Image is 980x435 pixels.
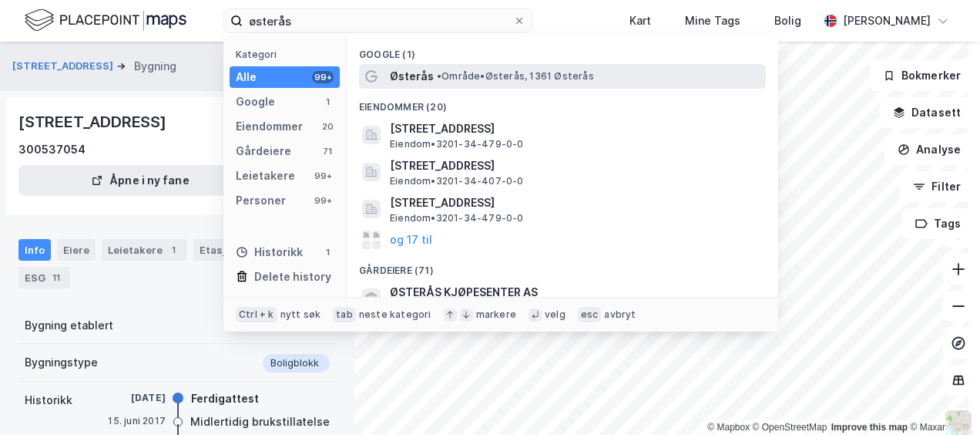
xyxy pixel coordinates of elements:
div: markere [476,309,516,321]
div: Gårdeiere [236,142,291,160]
div: neste kategori [359,309,431,321]
div: 99+ [312,194,334,207]
a: Improve this map [831,422,908,433]
div: Alle [236,68,257,86]
div: [STREET_ADDRESS] [18,110,169,134]
button: Bokmerker [870,60,974,91]
iframe: Chat Widget [903,361,980,435]
div: tab [333,307,356,322]
span: Eiendom • 3201-34-479-0-0 [390,212,524,224]
div: Eiendommer [236,117,303,136]
span: Område • Østerås, 1361 Østerås [437,70,594,83]
div: [PERSON_NAME] [843,12,931,30]
span: Eiendom • 3201-34-407-0-0 [390,175,524,187]
button: Tags [902,208,974,239]
div: 71 [321,145,334,157]
span: [STREET_ADDRESS] [390,194,760,212]
div: Kategori [236,49,340,60]
div: [DATE] [104,391,166,405]
div: 300537054 [18,140,86,159]
input: Søk på adresse, matrikkel, gårdeiere, leietakere eller personer [243,9,513,32]
a: Mapbox [707,422,750,433]
div: 11 [49,270,64,285]
div: Ferdigattest [191,389,259,408]
span: Østerås [390,67,434,86]
div: 1 [321,96,334,108]
span: ØSTERÅS KJØPESENTER AS [390,283,760,302]
div: Leietakere [102,239,187,261]
div: 20 [321,120,334,133]
div: 1 [166,242,181,258]
div: ESG [18,267,70,288]
button: og 17 til [390,231,432,249]
span: [STREET_ADDRESS] [390,120,760,138]
div: Info [18,239,51,261]
div: Leietakere [236,167,295,185]
div: Bolig [774,12,801,30]
div: Kart [629,12,651,30]
button: Analyse [884,134,974,165]
button: Åpne i ny fane [18,165,262,196]
button: Filter [900,171,974,202]
div: Midlertidig brukstillatelse [190,413,330,431]
div: Historikk [236,243,303,261]
div: Kontrollprogram for chat [903,361,980,435]
div: Google [236,93,275,111]
button: Datasett [880,97,974,128]
div: Eiendommer (20) [347,89,778,116]
div: Mine Tags [685,12,740,30]
div: esc [578,307,602,322]
div: 15. juni 2017 [104,414,166,428]
a: OpenStreetMap [753,422,827,433]
span: [STREET_ADDRESS] [390,157,760,175]
div: Google (1) [347,36,778,64]
button: [STREET_ADDRESS] [12,59,116,74]
div: Bygning [134,57,176,76]
div: 99+ [312,170,334,182]
div: Bygning etablert [25,316,113,335]
div: Gårdeiere (71) [347,252,778,280]
div: Personer [236,191,286,210]
div: Delete history [254,268,331,286]
img: logo.f888ab2527a4732fd821a326f86c7f29.svg [25,7,186,34]
span: Eiendom • 3201-34-479-0-0 [390,138,524,150]
div: 1 [321,246,334,258]
div: Historikk [25,391,72,410]
div: Eiere [57,239,96,261]
span: • [437,70,441,82]
div: Etasjer og enheter [200,243,294,257]
div: Ctrl + k [236,307,277,322]
div: velg [545,309,566,321]
div: nytt søk [280,309,321,321]
div: avbryt [604,309,636,321]
div: Bygningstype [25,353,98,372]
div: 99+ [312,71,334,83]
